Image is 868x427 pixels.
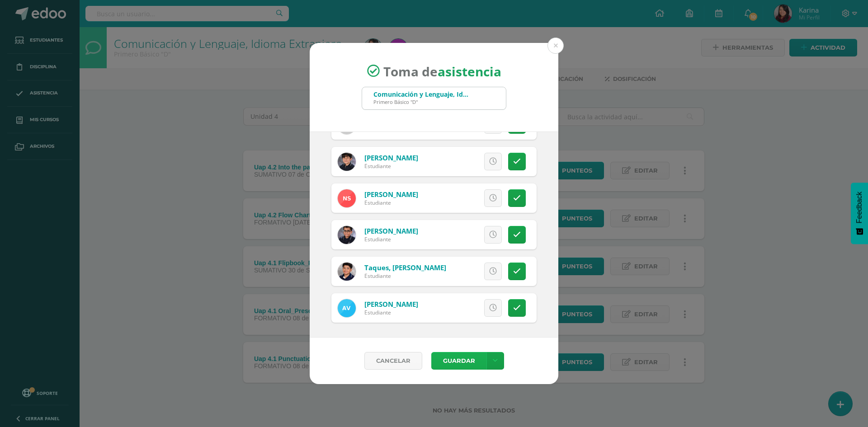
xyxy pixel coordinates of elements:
[373,99,468,105] div: Primero Básico "D"
[431,352,486,370] button: Guardar
[364,300,418,309] a: [PERSON_NAME]
[364,153,418,162] a: [PERSON_NAME]
[383,62,501,80] span: Toma de
[338,299,356,317] img: f75cafac1b6e83a5d9a65cde4f3bac7f.png
[373,90,468,99] div: Comunicación y Lenguaje, Idioma Extranjero Inglés
[364,272,446,280] div: Estudiante
[338,263,356,281] img: e904fa6bb077ad7f01eb800a9d20cc7c.png
[364,309,418,316] div: Estudiante
[338,189,356,207] img: edc611f9e58ce9e064ea5c2cb2705219.png
[364,263,446,272] a: Taques, [PERSON_NAME]
[547,38,564,54] button: Close (Esc)
[851,183,868,244] button: Feedback - Mostrar encuesta
[364,162,418,170] div: Estudiante
[338,153,356,171] img: 1a8fbf9523a66fceb1fee4e25c14a3c9.png
[338,226,356,244] img: bbe53c0fa07cf7fea208bc9916e2c7ca.png
[364,226,418,235] a: [PERSON_NAME]
[855,192,863,223] span: Feedback
[362,87,506,109] input: Busca un grado o sección aquí...
[364,190,418,199] a: [PERSON_NAME]
[364,235,418,243] div: Estudiante
[364,199,418,206] div: Estudiante
[438,62,501,80] strong: asistencia
[364,352,422,370] a: Cancelar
